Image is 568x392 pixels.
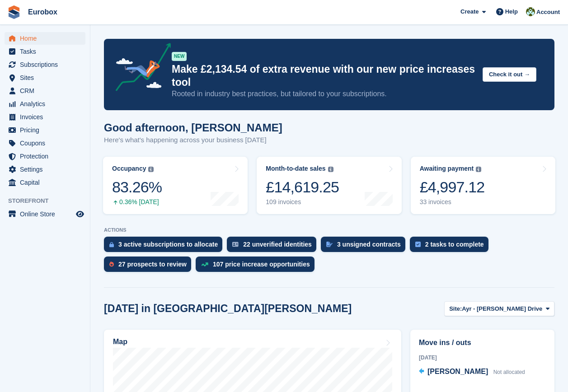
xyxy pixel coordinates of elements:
[410,237,493,257] a: 2 tasks to complete
[5,84,85,97] a: menu
[104,227,554,233] p: ACTIONS
[20,58,74,71] span: Subscriptions
[113,338,127,346] h2: Map
[172,52,187,61] div: NEW
[104,303,352,315] h2: [DATE] in [GEOGRAPHIC_DATA][PERSON_NAME]
[104,121,282,134] h1: Good afternoon, [PERSON_NAME]
[227,237,321,257] a: 22 unverified identities
[213,261,310,268] div: 107 price increase opportunities
[536,8,560,17] span: Account
[8,196,90,205] span: Storefront
[328,167,333,172] img: icon-info-grey-7440780725fd019a000dd9b08b2336e03edf1995a4989e88bcd33f0948082b44.svg
[118,241,218,248] div: 3 active subscriptions to allocate
[425,241,484,248] div: 2 tasks to complete
[476,167,481,172] img: icon-info-grey-7440780725fd019a000dd9b08b2336e03edf1995a4989e88bcd33f0948082b44.svg
[20,208,74,220] span: Online Store
[104,135,282,145] p: Here's what's happening across your business [DATE]
[24,5,61,19] a: Eurobox
[5,176,85,189] a: menu
[172,63,475,89] p: Make £2,134.54 of extra revenue with our new price increases tool
[20,124,74,136] span: Pricing
[5,124,85,136] a: menu
[5,98,85,110] a: menu
[5,45,85,58] a: menu
[104,257,196,276] a: 27 prospects to review
[420,178,485,196] div: £4,997.12
[109,242,114,247] img: active_subscription_to_allocate_icon-d502201f5373d7db506a760aba3b589e785aa758c864c3986d89f69b8ff3...
[460,7,479,16] span: Create
[462,304,542,313] span: Ayr - [PERSON_NAME] Drive
[419,354,546,362] div: [DATE]
[5,163,85,176] a: menu
[201,262,208,266] img: price_increase_opportunities-93ffe204e8149a01c8c9dc8f82e8f89637d9d84a8eef4429ea346261dce0b2c0.svg
[5,208,85,220] a: menu
[172,89,475,99] p: Rooted in industry best practices, but tailored to your subscriptions.
[326,242,333,247] img: contract_signature_icon-13c848040528278c33f63329250d36e43548de30e8caae1d1a13099fd9432cc5.svg
[483,67,536,82] button: Check it out →
[104,237,227,257] a: 3 active subscriptions to allocate
[266,165,325,173] div: Month-to-date sales
[20,176,74,189] span: Capital
[20,84,74,97] span: CRM
[427,368,488,375] span: [PERSON_NAME]
[505,7,518,16] span: Help
[5,71,85,84] a: menu
[5,58,85,71] a: menu
[419,366,525,378] a: [PERSON_NAME] Not allocated
[112,198,162,206] div: 0.36% [DATE]
[112,165,146,173] div: Occupancy
[118,261,187,268] div: 27 prospects to review
[419,337,546,348] h2: Move ins / outs
[5,32,85,45] a: menu
[7,5,21,19] img: stora-icon-8386f47178a22dfd0bd8f6a31ec36ba5ce8667c1dd55bd0f319d3a0aa187defe.svg
[5,137,85,149] a: menu
[20,98,74,110] span: Analytics
[20,45,74,58] span: Tasks
[20,111,74,123] span: Invoices
[20,32,74,45] span: Home
[148,167,154,172] img: icon-info-grey-7440780725fd019a000dd9b08b2336e03edf1995a4989e88bcd33f0948082b44.svg
[420,165,474,173] div: Awaiting payment
[444,301,554,316] button: Site: Ayr - [PERSON_NAME] Drive
[420,198,485,206] div: 33 invoices
[266,178,339,196] div: £14,619.25
[411,157,555,214] a: Awaiting payment £4,997.12 33 invoices
[75,209,85,219] a: Preview store
[526,7,535,16] img: Lorna Russell
[5,111,85,123] a: menu
[232,242,239,247] img: verify_identity-adf6edd0f0f0b5bbfe63781bf79b02c33cf7c696d77639b501bdc392416b5a36.svg
[493,369,525,375] span: Not allocated
[337,241,401,248] div: 3 unsigned contracts
[108,43,171,94] img: price-adjustments-announcement-icon-8257ccfd72463d97f412b2fc003d46551f7dbcb40ab6d574587a9cd5c0d94...
[449,304,462,313] span: Site:
[257,157,401,214] a: Month-to-date sales £14,619.25 109 invoices
[20,163,74,176] span: Settings
[196,257,319,276] a: 107 price increase opportunities
[109,261,114,267] img: prospect-51fa495bee0391a8d652442698ab0144808aea92771e9ea1ae160a38d050c398.svg
[103,157,248,214] a: Occupancy 83.26% 0.36% [DATE]
[5,150,85,163] a: menu
[20,150,74,163] span: Protection
[20,71,74,84] span: Sites
[415,242,421,247] img: task-75834270c22a3079a89374b754ae025e5fb1db73e45f91037f5363f120a921f8.svg
[266,198,339,206] div: 109 invoices
[321,237,410,257] a: 3 unsigned contracts
[112,178,162,196] div: 83.26%
[243,241,312,248] div: 22 unverified identities
[20,137,74,149] span: Coupons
